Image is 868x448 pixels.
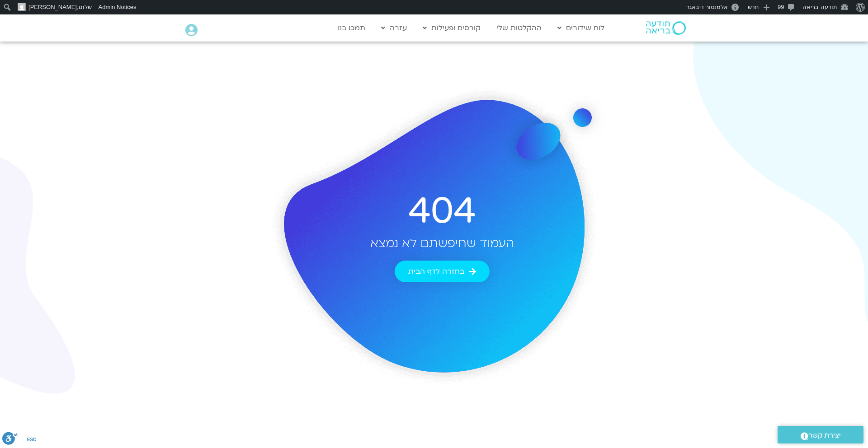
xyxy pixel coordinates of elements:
[808,429,841,442] span: יצירת קשר
[778,426,863,443] a: יצירת קשר
[364,235,520,252] h2: העמוד שחיפשתם לא נמצא
[492,19,546,37] a: ההקלטות שלי
[418,19,485,37] a: קורסים ופעילות
[28,4,77,10] span: [PERSON_NAME]
[646,21,686,35] img: תודעה בריאה
[364,190,520,233] h2: 404
[408,267,464,275] span: בחזרה לדף הבית
[553,19,609,37] a: לוח שידורים
[377,19,411,37] a: עזרה
[333,19,370,37] a: תמכו בנו
[395,261,490,282] a: בחזרה לדף הבית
